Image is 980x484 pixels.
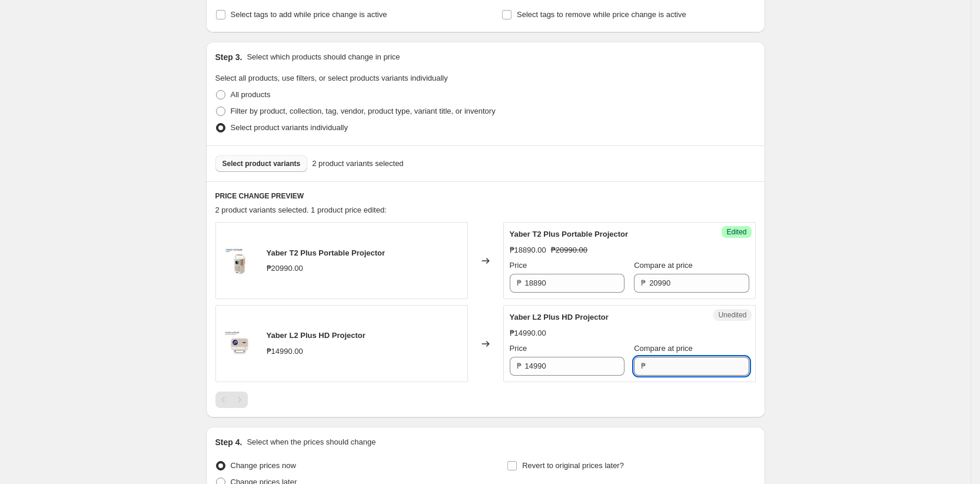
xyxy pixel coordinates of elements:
div: ₱20990.00 [267,263,303,274]
span: ₱ [641,362,646,370]
span: Revert to original prices later? [522,461,624,470]
span: Filter by product, collection, tag, vendor, product type, variant title, or inventory [231,107,496,115]
span: Compare at price [634,261,693,270]
span: Edited [726,227,746,237]
img: PHYaberProjectorT2Plus_80x.jpg [222,243,257,279]
span: Yaber L2 Plus HD Projector [267,331,366,340]
p: Select which products should change in price [247,51,400,63]
strike: ₱20990.00 [551,244,587,256]
div: ₱14990.00 [267,346,303,357]
div: ₱18890.00 [510,244,546,256]
span: Unedited [718,310,746,320]
span: Change prices now [231,461,296,470]
span: ₱ [641,279,646,287]
h2: Step 3. [215,51,242,63]
img: OPEN_BOX_71_80x.png [222,326,257,362]
span: 2 product variants selected [312,158,403,170]
span: Price [510,261,527,270]
span: Select tags to add while price change is active [231,10,387,19]
span: Yaber T2 Plus Portable Projector [267,248,386,257]
span: Yaber T2 Plus Portable Projector [510,230,629,238]
span: Compare at price [634,344,693,353]
span: Select product variants individually [231,123,348,132]
h6: PRICE CHANGE PREVIEW [215,191,756,201]
h2: Step 4. [215,436,242,448]
span: Select product variants [222,159,301,168]
button: Select product variants [215,155,308,172]
span: 2 product variants selected. 1 product price edited: [215,205,387,214]
div: ₱14990.00 [510,327,546,339]
span: All products [231,90,271,99]
span: Yaber L2 Plus HD Projector [510,313,609,321]
span: ₱ [517,362,521,370]
span: Price [510,344,527,353]
span: Select all products, use filters, or select products variants individually [215,74,448,82]
p: Select when the prices should change [247,436,376,448]
span: Select tags to remove while price change is active [517,10,686,19]
span: ₱ [517,279,521,287]
nav: Pagination [215,392,248,408]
